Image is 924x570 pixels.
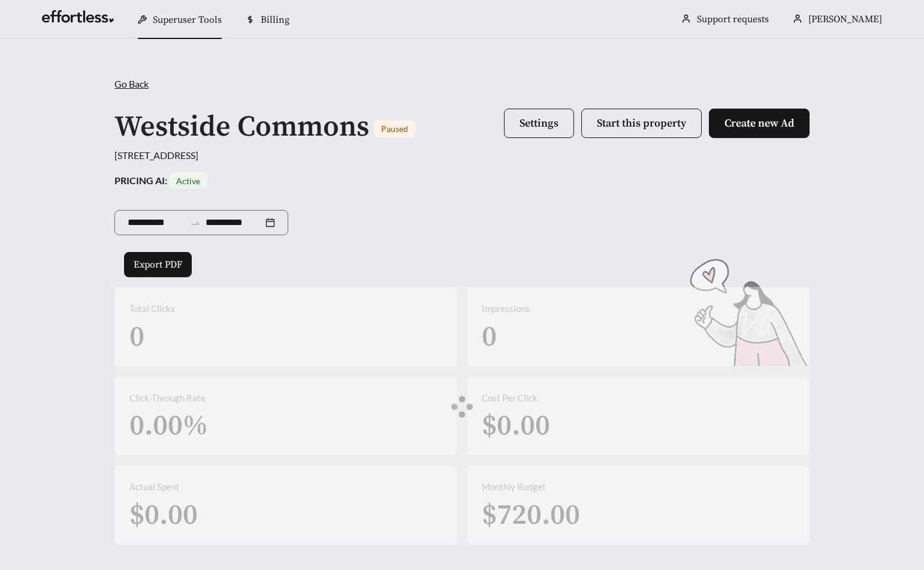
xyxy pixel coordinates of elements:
a: Support requests [697,13,769,25]
div: [STREET_ADDRESS] [114,148,810,163]
span: Start this property [597,116,686,130]
span: Active [176,176,200,186]
span: Billing [261,14,289,26]
span: Create new Ad [724,116,794,130]
span: [PERSON_NAME] [808,13,882,25]
span: to [190,217,201,228]
span: Superuser Tools [153,14,222,26]
span: Export PDF [134,257,182,272]
button: Create new Ad [709,109,810,138]
span: Settings [520,116,558,130]
strong: PRICING AI: [114,175,207,186]
span: Go Back [114,78,149,89]
button: Settings [504,109,574,138]
span: swap-right [190,218,201,229]
h1: Westside Commons [114,109,369,145]
button: Export PDF [124,252,192,277]
span: Paused [381,124,408,134]
button: Start this property [581,109,702,138]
